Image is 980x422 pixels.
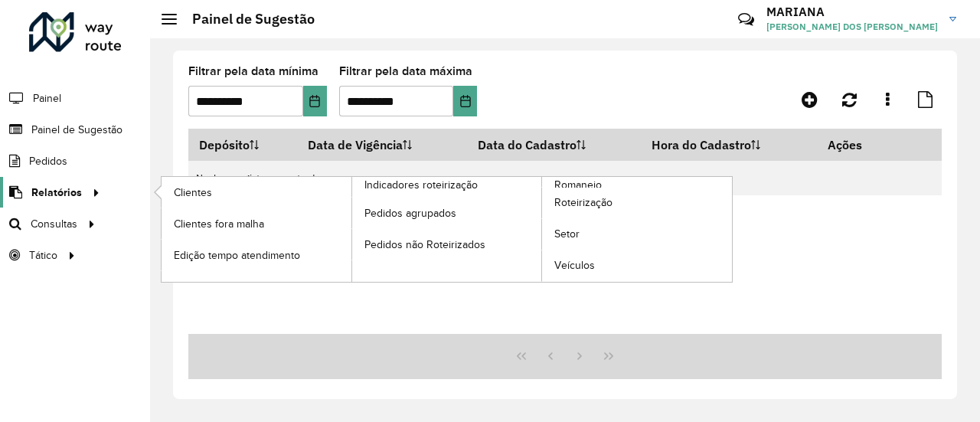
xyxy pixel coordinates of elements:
span: Veículos [554,257,595,273]
a: Roteirização [542,188,732,218]
th: Data do Cadastro [467,129,642,161]
a: Romaneio [352,177,733,282]
span: Painel de Sugestão [31,122,122,138]
h2: Painel de Sugestão [177,11,315,28]
a: Edição tempo atendimento [162,240,351,270]
a: Pedidos agrupados [352,198,542,228]
button: Choose Date [303,86,327,116]
a: Contato Rápido [730,3,763,36]
th: Data de Vigência [298,129,467,161]
label: Filtrar pela data mínima [188,62,318,80]
button: Choose Date [453,86,477,116]
span: Roteirização [554,195,612,211]
label: Filtrar pela data máxima [339,62,472,80]
span: Clientes fora malha [174,216,264,232]
a: Indicadores roteirização [162,177,542,282]
span: Romaneio [554,177,602,193]
span: Tático [29,247,57,263]
span: Pedidos [29,153,67,169]
span: Indicadores roteirização [364,177,478,193]
td: Nenhum registro encontrado [188,161,942,195]
a: Veículos [542,250,732,281]
span: Setor [554,226,580,242]
a: Pedidos não Roteirizados [352,229,542,260]
span: Painel [33,90,61,106]
span: Pedidos agrupados [364,205,456,221]
span: Edição tempo atendimento [174,247,300,263]
span: Pedidos não Roteirizados [364,237,485,253]
a: Setor [542,219,732,250]
span: [PERSON_NAME] DOS [PERSON_NAME] [766,20,938,34]
th: Depósito [188,129,298,161]
th: Hora do Cadastro [642,129,817,161]
span: Relatórios [31,185,82,201]
a: Clientes [162,177,351,208]
a: Clientes fora malha [162,208,351,239]
h3: MARIANA [766,5,938,19]
span: Consultas [31,216,77,232]
th: Ações [817,129,909,161]
span: Clientes [174,185,212,201]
